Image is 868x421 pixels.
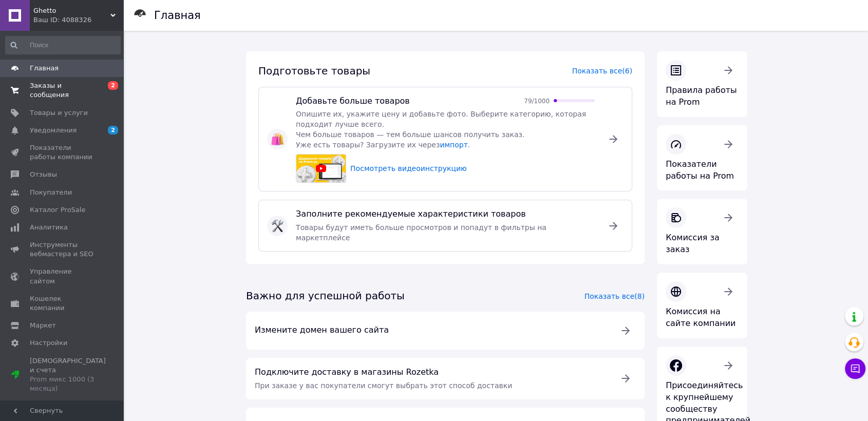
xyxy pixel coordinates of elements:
span: 2 [108,81,118,90]
span: Каталог ProSale [30,205,85,215]
span: [DEMOGRAPHIC_DATA] и счета [30,356,106,394]
div: Ваш ID: 4088326 [33,15,123,25]
a: импорт [440,141,467,149]
a: :hammer_and_wrench:Заполните рекомендуемые характеристики товаровТовары будут иметь больше просмо... [258,200,632,252]
div: Prom микс 1000 (3 месяца) [30,375,106,393]
img: :shopping_bags: [271,133,284,145]
img: :hammer_and_wrench: [271,220,284,232]
span: Уведомления [30,126,77,135]
span: Товары и услуги [30,108,88,118]
button: Чат с покупателем [845,358,865,379]
span: 2 [108,126,118,135]
span: Инструменты вебмастера и SEO [30,240,95,259]
span: Правила работы на Prom [666,85,737,107]
span: Настройки [30,338,67,348]
span: Комиссия на сайте компании [666,307,735,328]
span: Управление сайтом [30,267,95,285]
a: :shopping_bags:Добавьте больше товаров79/1000Опишите их, укажите цену и добавьте фото. Выберите к... [258,87,632,192]
a: Комиссия за заказ [657,199,747,264]
span: Отзывы [30,170,57,179]
img: video preview [296,154,346,183]
a: Подключите доставку в магазины RozetkaПри заказе у вас покупатели смогут выбрать этот способ дост... [246,358,645,399]
span: Опишите их, укажите цену и добавьте фото. Выберите категорию, которая подходит лучше всего. [296,110,586,128]
span: Подключите доставку в магазины Rozetka [255,367,607,378]
span: При заказе у вас покупатели смогут выбрать этот способ доставки [255,381,512,390]
a: Показать все (6) [572,67,632,75]
span: Товары будут иметь больше просмотров и попадут в фильтры на маркетплейсе [296,223,546,242]
span: Измените домен вашего сайта [255,324,607,336]
span: Ghetto [33,6,110,15]
span: Важно для успешной работы [246,290,405,302]
span: Покупатели [30,188,72,197]
a: Показать все (8) [584,292,645,300]
span: Главная [30,64,59,73]
a: Правила работы на Prom [657,51,747,117]
h1: Главная [154,9,201,22]
a: Показатели работы на Prom [657,125,747,191]
span: Показатели работы на Prom [666,159,734,181]
span: 79 / 1000 [524,98,550,105]
span: Уже есть товары? Загрузите их через . [296,141,470,149]
a: video previewПосмотреть видеоинструкцию [296,152,595,185]
span: Добавьте больше товаров [296,95,410,107]
span: Заполните рекомендуемые характеристики товаров [296,208,595,220]
span: Аналитика [30,223,68,232]
span: Маркет [30,321,56,330]
input: Поиск [5,36,121,54]
span: Показатели работы компании [30,143,95,162]
a: Комиссия на сайте компании [657,273,747,338]
span: Посмотреть видеоинструкцию [350,164,467,173]
span: Подготовьте товары [258,65,370,77]
a: Измените домен вашего сайта [246,312,645,350]
span: Кошелек компании [30,294,95,313]
span: Комиссия за заказ [666,233,720,254]
span: Заказы и сообщения [30,81,95,100]
span: Чем больше товаров — тем больше шансов получить заказ. [296,130,524,139]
